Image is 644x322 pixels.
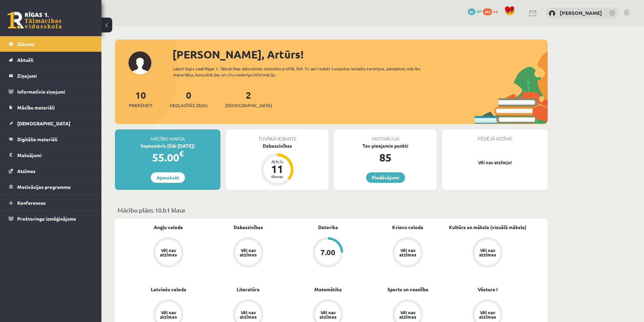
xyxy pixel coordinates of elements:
[17,168,35,174] span: Atzīmes
[334,142,437,149] div: Tev pieejamie punkti
[9,211,93,226] a: Proktoringa izmēģinājums
[9,195,93,210] a: Konferences
[17,184,71,190] span: Motivācijas programma
[267,159,287,164] div: Atlicis
[9,163,93,179] a: Atzīmes
[9,84,93,99] a: Informatīvie ziņojumi
[170,102,208,109] span: Neizlasītās ziņas
[368,237,448,269] a: Vēl nav atzīmes
[449,224,526,231] a: Kultūra un māksla (vizuālā māksla)
[179,149,184,158] span: €
[549,10,555,17] img: Artūrs Keinovskis
[9,68,93,83] a: Ziņojumi
[173,66,433,78] div: Laipni lūgts savā Rīgas 1. Tālmācības vidusskolas skolnieka profilā. Šeit Tu vari redzēt tuvojošo...
[159,248,178,257] div: Vēl nav atzīmes
[129,102,152,109] span: Priekšmeti
[9,36,93,52] a: Sākums
[17,68,93,83] legend: Ziņojumi
[225,89,272,109] a: 2[DEMOGRAPHIC_DATA]
[483,8,492,15] span: 243
[334,149,437,166] div: 85
[151,172,185,183] a: Apmaksāt
[560,9,602,16] a: [PERSON_NAME]
[226,142,329,149] div: Dabaszinības
[115,149,220,166] div: 55.00
[476,8,482,14] span: mP
[9,179,93,195] a: Motivācijas programma
[17,84,93,99] legend: Informatīvie ziņojumi
[172,46,548,63] div: [PERSON_NAME], Artūrs!
[17,41,34,47] span: Sākums
[478,310,497,319] div: Vēl nav atzīmes
[226,129,329,142] div: Tuvākā ieskaite
[468,8,482,14] a: 85 mP
[115,142,220,149] div: Septembris (līdz [DATE])
[366,172,405,183] a: Piedāvājumi
[17,57,33,63] span: Aktuāli
[237,286,260,293] a: Literatūra
[9,52,93,68] a: Aktuāli
[7,12,62,29] a: Rīgas 1. Tālmācības vidusskola
[442,129,548,142] div: Pēdējā atzīme
[9,147,93,163] a: Maksājumi
[17,136,57,142] span: Digitālie materiāli
[483,8,501,14] a: 243 xp
[9,131,93,147] a: Digitālie materiāli
[320,249,335,256] div: 7.00
[314,286,342,293] a: Matemātika
[239,310,258,319] div: Vēl nav atzīmes
[118,205,545,215] p: Mācību plāns 10.b1 klase
[9,116,93,131] a: [DEMOGRAPHIC_DATA]
[239,248,258,257] div: Vēl nav atzīmes
[159,310,178,319] div: Vēl nav atzīmes
[478,248,497,257] div: Vēl nav atzīmes
[128,237,208,269] a: Vēl nav atzīmes
[17,216,76,222] span: Proktoringa izmēģinājums
[334,129,437,142] div: Motivācija
[493,8,498,14] span: xp
[225,102,272,109] span: [DEMOGRAPHIC_DATA]
[387,286,428,293] a: Sports un veselība
[448,237,527,269] a: Vēl nav atzīmes
[234,224,263,231] a: Dabaszinības
[288,237,368,269] a: 7.00
[267,174,287,178] div: dienas
[17,147,93,163] legend: Maksājumi
[17,200,46,206] span: Konferences
[129,89,152,109] a: 10Priekšmeti
[398,248,417,257] div: Vēl nav atzīmes
[17,104,55,110] span: Mācību materiāli
[226,142,329,187] a: Dabaszinības Atlicis 11 dienas
[17,120,70,126] span: [DEMOGRAPHIC_DATA]
[170,89,208,109] a: 0Neizlasītās ziņas
[208,237,288,269] a: Vēl nav atzīmes
[9,100,93,115] a: Mācību materiāli
[318,310,337,319] div: Vēl nav atzīmes
[392,224,423,231] a: Krievu valoda
[468,8,475,15] span: 85
[115,129,220,142] div: Mācību maksa
[398,310,417,319] div: Vēl nav atzīmes
[154,224,183,231] a: Angļu valoda
[446,159,544,166] p: Vēl nav atzīmju!
[478,286,498,293] a: Vēsture I
[151,286,186,293] a: Latviešu valoda
[318,224,338,231] a: Datorika
[267,164,287,174] div: 11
